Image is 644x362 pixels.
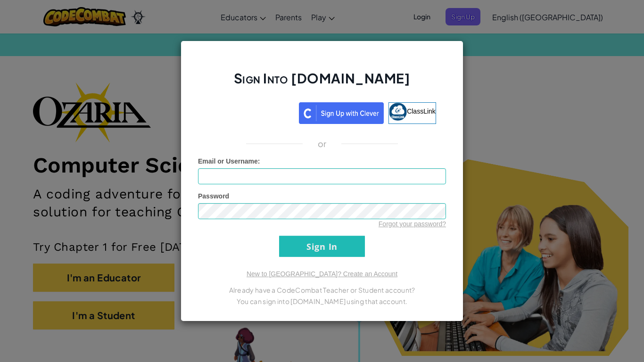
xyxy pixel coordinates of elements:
[379,220,446,228] a: Forgot your password?
[198,156,260,166] label: :
[299,102,384,124] img: clever_sso_button@2x.png
[389,103,407,121] img: classlink-logo-small.png
[198,296,446,307] p: You can sign into [DOMAIN_NAME] using that account.
[198,284,446,296] p: Already have a CodeCombat Teacher or Student account?
[279,236,365,257] input: Sign In
[407,107,436,115] span: ClassLink
[198,157,258,165] span: Email or Username
[318,138,327,149] p: or
[198,69,446,97] h2: Sign Into [DOMAIN_NAME]
[203,101,299,122] iframe: Sign in with Google Button
[198,192,229,200] span: Password
[247,270,397,278] a: New to [GEOGRAPHIC_DATA]? Create an Account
